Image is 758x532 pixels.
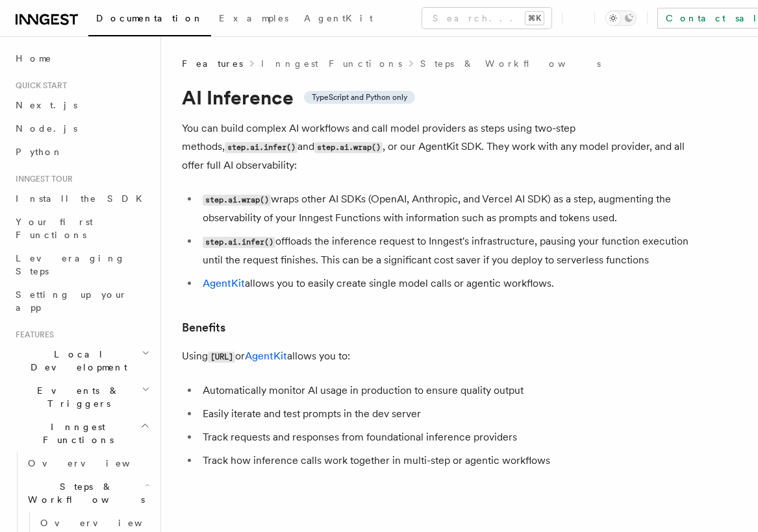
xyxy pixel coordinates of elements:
[16,123,77,134] span: Node.js
[199,232,701,269] li: offloads the inference request to Inngest's infrastructure, pausing your function execution until...
[10,187,153,210] a: Install the SDK
[23,480,145,506] span: Steps & Workflows
[10,415,153,452] button: Inngest Functions
[208,352,235,363] code: [URL]
[605,10,637,26] button: Toggle dark mode
[96,13,203,23] span: Documentation
[296,4,381,35] a: AgentKit
[40,518,174,528] span: Overview
[199,428,701,446] li: Track requests and responses from foundational inference providers
[304,13,373,23] span: AgentKit
[199,274,701,293] li: allows you to easily create single model calls or agentic workflows.
[16,253,125,276] span: Leveraging Steps
[314,142,383,153] code: step.ai.wrap()
[16,147,63,157] span: Python
[10,140,153,163] a: Python
[23,452,153,475] a: Overview
[182,86,701,109] h1: AI Inference
[10,247,153,283] a: Leveraging Steps
[422,8,551,29] button: Search...⌘K
[16,100,77,110] span: Next.js
[16,289,127,313] span: Setting up your app
[10,80,67,91] span: Quick start
[16,217,93,240] span: Your first Functions
[10,117,153,140] a: Node.js
[199,405,701,423] li: Easily iterate and test prompts in the dev server
[199,381,701,400] li: Automatically monitor AI usage in production to ensure quality output
[211,4,296,35] a: Examples
[10,330,54,340] span: Features
[182,319,225,337] a: Benefits
[312,92,407,103] span: TypeScript and Python only
[225,142,297,153] code: step.ai.infer()
[10,379,153,415] button: Events & Triggers
[10,343,153,379] button: Local Development
[203,195,271,206] code: step.ai.wrap()
[10,210,153,247] a: Your first Functions
[261,57,402,70] a: Inngest Functions
[10,174,73,184] span: Inngest tour
[182,347,701,366] p: Using or allows you to:
[182,119,701,175] p: You can build complex AI workflows and call model providers as steps using two-step methods, and ...
[88,4,211,36] a: Documentation
[10,348,142,374] span: Local Development
[16,52,52,65] span: Home
[525,12,544,25] kbd: ⌘K
[199,452,701,470] li: Track how inference calls work together in multi-step or agentic workflows
[219,13,288,23] span: Examples
[10,93,153,117] a: Next.js
[10,47,153,70] a: Home
[10,420,140,446] span: Inngest Functions
[182,57,243,70] span: Features
[28,458,162,468] span: Overview
[16,193,150,204] span: Install the SDK
[199,190,701,227] li: wraps other AI SDKs (OpenAI, Anthropic, and Vercel AI SDK) as a step, augmenting the observabilit...
[245,350,287,362] a: AgentKit
[10,283,153,319] a: Setting up your app
[420,57,601,70] a: Steps & Workflows
[23,475,153,511] button: Steps & Workflows
[10,384,142,410] span: Events & Triggers
[203,277,245,289] a: AgentKit
[203,237,275,248] code: step.ai.infer()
